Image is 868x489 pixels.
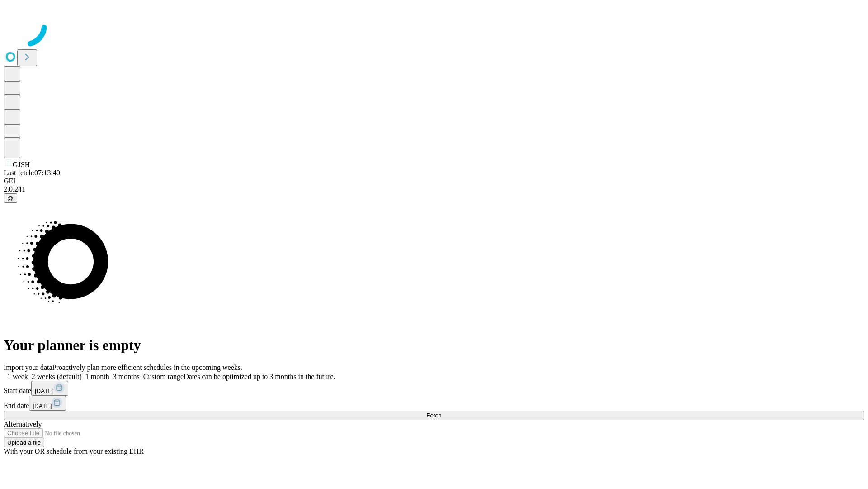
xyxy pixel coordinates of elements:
[4,420,42,428] span: Alternatively
[31,381,68,396] button: [DATE]
[113,373,140,380] span: 3 months
[32,373,82,380] span: 2 weeks (default)
[7,195,14,201] span: @
[4,185,864,193] div: 2.0.241
[33,403,52,409] span: [DATE]
[13,161,30,168] span: GJSH
[4,177,864,185] div: GEI
[35,388,54,394] span: [DATE]
[4,193,17,203] button: @
[143,373,184,380] span: Custom range
[184,373,335,380] span: Dates can be optimized up to 3 months in the future.
[4,169,60,177] span: Last fetch: 07:13:40
[4,364,52,371] span: Import your data
[426,412,441,419] span: Fetch
[4,438,44,447] button: Upload a file
[29,396,66,411] button: [DATE]
[4,447,144,455] span: With your OR schedule from your existing EHR
[7,373,28,380] span: 1 week
[4,396,864,411] div: End date
[4,381,864,396] div: Start date
[52,364,242,371] span: Proactively plan more efficient schedules in the upcoming weeks.
[4,411,864,420] button: Fetch
[4,337,864,354] h1: Your planner is empty
[85,373,109,380] span: 1 month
